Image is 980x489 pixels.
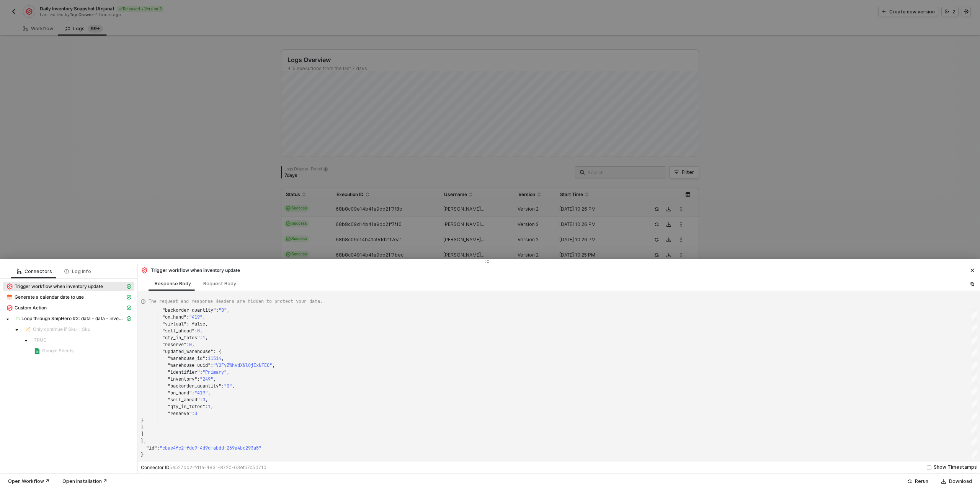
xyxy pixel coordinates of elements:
span: TRUE [34,337,46,343]
span: ] [141,431,144,437]
span: "updated_warehouse" [162,348,213,355]
span: : [205,404,208,410]
span: : [186,314,189,320]
span: icon-close [970,268,975,273]
span: } [141,417,144,424]
span: "backorder_quantity" [162,307,216,313]
img: integration-icon [7,305,13,311]
button: Open Workflow ↗ [3,477,54,486]
div: Request Body [203,281,236,287]
span: "warehouse_uuid" [168,362,211,368]
span: Trigger workflow when inventory update [15,283,103,289]
img: integration-icon [7,283,13,289]
span: Trigger workflow when inventory update [3,282,134,291]
span: , [227,307,229,313]
span: "on_hand" [168,390,192,396]
span: Only continue if Sku = Sku [21,325,134,334]
span: 0 [194,410,197,417]
span: "419" [189,314,203,320]
span: "Primary" [203,369,227,375]
span: 0 [203,397,205,403]
span: , [213,376,216,382]
span: icon-success-page [907,479,912,484]
div: Response Body [155,281,191,287]
span: , [200,328,203,334]
span: "id" [146,445,157,451]
span: , [208,390,211,396]
img: integration-icon [16,316,20,322]
span: Only continue if Sku = Sku [33,326,90,332]
button: Rerun [902,477,933,486]
span: } [141,424,144,430]
img: integration-icon [141,267,147,273]
span: icon-cards [127,316,131,321]
span: } [141,452,144,458]
span: caret-down [24,339,28,343]
span: 1 [203,335,205,341]
div: Download [949,478,972,484]
div: Connector ID [141,464,266,471]
div: Trigger workflow when inventory update [141,267,240,274]
span: Google Sheets [31,346,134,355]
span: Custom Action [3,303,134,312]
span: : [157,445,160,451]
span: "qty_in_totes" [162,335,200,341]
img: integration-icon [34,348,40,354]
span: "sell_ahead" [168,397,200,403]
span: icon-download [941,479,946,484]
span: : [186,342,189,348]
span: "0" [219,307,227,313]
span: "reserve" [162,342,186,348]
span: : false, [186,321,208,327]
img: integration-icon [25,326,31,332]
span: , [192,342,194,348]
span: Loop through ShipHero #2: data - data - inventory_changes - data - Edges [12,314,134,323]
img: integration-icon [7,294,13,300]
span: Google Sheets [42,348,73,354]
span: : [200,397,203,403]
span: "qty_in_totes" [168,404,205,410]
span: icon-logic [17,269,21,274]
span: "backorder_quantity" [168,383,221,389]
span: 0 [197,328,200,334]
span: : [194,328,197,334]
span: Generate a calendar date to use [3,293,134,302]
span: , [203,314,205,320]
span: icon-drag-indicator [485,259,490,264]
span: , [205,335,208,341]
span: 5e527bd2-fd1a-4831-8720-63ef57d50710 [170,464,266,470]
span: caret-down [6,317,10,321]
span: : [221,383,224,389]
span: icon-cards [127,306,131,310]
span: Custom Action [15,305,47,311]
span: , [221,355,224,361]
span: : [211,362,213,368]
span: "V2FyZWhvdXNlOjExNTE0" [213,362,272,368]
span: "warehouse_id" [168,355,205,361]
span: : { [213,348,221,355]
div: Rerun [915,478,928,484]
span: "inventory" [168,376,197,382]
span: icon-copy-paste [970,281,975,286]
span: Loop through ShipHero #2: data - data - inventory_changes - data - Edges [21,316,125,322]
span: "249" [200,376,213,382]
span: 1 [208,404,211,410]
div: Show Timestamps [934,464,977,471]
span: "419" [194,390,208,396]
span: "0" [224,383,232,389]
span: "cbae4fc2-fdc9-4d9d-abdd-269a4bc293a5" [160,445,261,451]
span: "identifier" [168,369,200,375]
span: : [192,410,194,417]
span: : [200,335,203,341]
span: , [272,362,275,368]
div: Log info [64,268,91,275]
span: "reserve" [168,410,192,417]
button: Open Installation ↗ [57,477,112,486]
div: Open Installation ↗ [62,478,107,484]
span: , [205,397,208,403]
span: 11514 [208,355,221,361]
div: Connectors [17,268,52,275]
span: , [232,383,235,389]
span: TRUE [31,335,134,345]
span: caret-down [15,328,19,332]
